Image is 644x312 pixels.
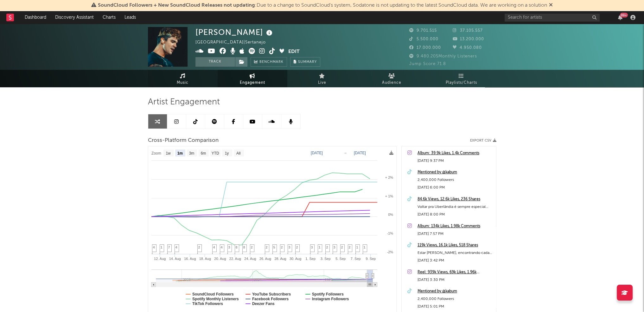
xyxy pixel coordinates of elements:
span: 3 [311,245,313,249]
text: Zoom [151,151,161,156]
div: [DATE] 8:00 PM [418,211,493,218]
button: Summary [290,57,320,67]
span: Summary [298,60,317,64]
span: 8 [236,245,238,249]
a: Mentioned by @kabum [418,169,493,176]
span: 9.480.205 Monthly Listeners [409,54,477,58]
span: 3 [289,245,290,249]
span: 2 [281,245,283,249]
a: Mentioned by @kabum [418,288,493,295]
a: Reel: 939k Views, 69k Likes, 1.96k Comments [418,269,493,276]
span: 3 [228,245,230,249]
a: Album: 134k Likes, 1.98k Comments [418,222,493,230]
span: : Due to a change to SoundCloud's system, Sodatone is not updating to the latest SoundCloud data.... [98,3,547,8]
a: Dashboard [20,11,51,24]
span: 1 [161,245,163,249]
text: 20. Aug [214,257,226,261]
div: [DATE] 5:01 PM [418,303,493,310]
text: 1. Sep [305,257,316,261]
span: 2 [198,245,200,249]
text: SoundCloud Followers [192,292,234,296]
text: Deezer Fans [252,302,274,306]
div: 99 + [620,13,628,17]
a: Album: 39.9k Likes, 1.4k Comments [418,149,493,157]
a: Charts [98,11,120,24]
div: Estar [PERSON_NAME], encontrando cada um de vcs, é um privilégio que eu serei sempre grato 🤩 Cana... [418,249,493,257]
text: → [343,151,347,155]
text: 1w [166,151,171,156]
text: + 2% [385,176,393,179]
span: SoundCloud Followers + New SoundCloud Releases not updating [98,3,255,8]
button: Edit [288,48,300,56]
text: 1y [225,151,229,156]
a: Audience [357,70,427,87]
span: 37.105.557 [453,29,483,33]
span: 1 [356,245,358,249]
span: 4 [221,245,223,249]
text: Instagram Followers [312,297,349,301]
span: 2 [251,245,253,249]
span: Music [177,79,188,87]
div: 2,400,000 Followers [418,176,493,184]
text: 12. Aug [154,257,166,261]
text: 7. Sep [350,257,360,261]
text: [DATE] [354,151,366,155]
button: Export CSV [470,139,496,143]
text: All [236,151,240,156]
text: -2% [387,250,393,254]
text: 1m [177,151,182,156]
span: Engagement [240,79,265,87]
span: 2 [266,245,268,249]
span: 1 [364,245,366,249]
text: 5. Sep [335,257,346,261]
text: 28. Aug [274,257,286,261]
text: 26. Aug [259,257,271,261]
text: 24. Aug [244,257,256,261]
text: 16. Aug [184,257,196,261]
text: YTD [211,151,219,156]
span: 4 [153,245,155,249]
a: Engagement [218,70,287,87]
span: 17.000.000 [409,46,441,50]
text: 0% [388,213,393,216]
a: Discovery Assistant [51,11,98,24]
span: Jump Score: 71.8 [409,62,446,66]
text: 9. Sep [366,257,376,261]
a: Music [148,70,218,87]
div: Voltar pra Uberlândia é sempre especial demais, obrigado por me receberem tão bem 😍 Hoje tem Itu,... [418,203,493,211]
text: Spotify Monthly Listeners [192,297,239,301]
a: Benchmark [251,57,287,67]
a: 119k Views, 16.1k Likes, 518 Shares [418,242,493,249]
a: Leads [120,11,140,24]
span: 4 [213,245,215,249]
span: 9.701.515 [409,29,437,33]
span: 5 [273,245,275,249]
span: 2 [349,245,351,249]
div: [DATE] 9:37 PM [418,157,493,165]
span: 4 [175,245,177,249]
text: 30. Aug [289,257,301,261]
span: Cross-Platform Comparison [148,137,219,144]
a: Live [287,70,357,87]
button: 99+ [618,15,622,20]
span: 2 [296,245,298,249]
text: 22. Aug [229,257,241,261]
text: + 1% [385,194,393,198]
span: Audience [382,79,401,87]
div: [DATE] 3:30 PM [418,276,493,284]
text: TikTok Followers [192,302,223,306]
span: 13.200.000 [453,37,484,41]
text: 18. Aug [199,257,211,261]
text: 3m [189,151,194,156]
div: [DATE] 3:42 PM [418,257,493,264]
span: Live [318,79,326,87]
input: Search for artists [505,14,600,22]
text: Facebook Followers [252,297,289,301]
a: 84.6k Views, 12.6k Likes, 236 Shares [418,196,493,203]
span: 2 [341,245,343,249]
